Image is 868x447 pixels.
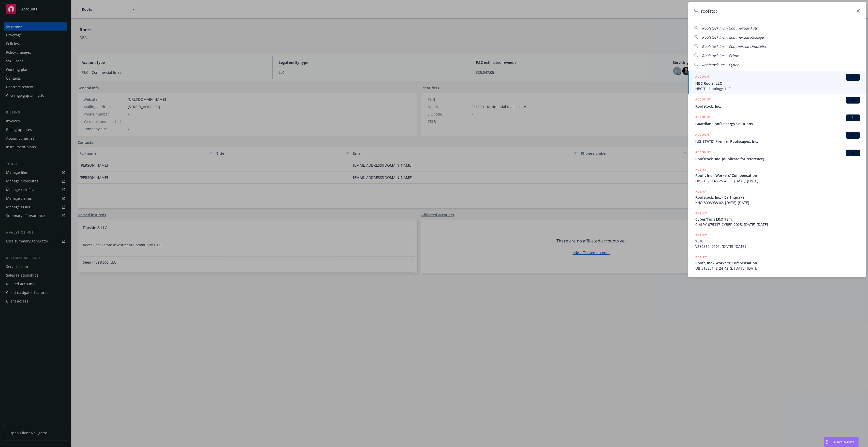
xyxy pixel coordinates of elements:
a: ACCOUNTBIHBC Roofs, LLCHBC Technology, LLC. [688,71,866,94]
h5: ACCOUNT [695,114,711,121]
h5: POLICY [695,189,707,194]
span: Roofstock, Inc. - Earthquake [695,195,860,200]
button: Nova Assist [824,437,859,447]
h5: ACCOUNT [695,74,711,80]
a: ACCOUNTBIRoofstock, Inc. (duplicate for reference) [688,147,866,164]
span: Roofstock, Inc. [695,104,860,109]
a: ACCOUNTBI[US_STATE] Premier Roofscapes, Inc. [688,129,866,147]
span: [US_STATE] Premier Roofscapes, Inc. [695,139,860,144]
h5: ACCOUNT [695,132,711,138]
span: Guardian Roofs Energy Solutions [695,121,860,126]
span: Roofstock Inc. - Commercial Auto [702,26,758,31]
span: Cyber/Tech E&O $5m [695,217,860,222]
h5: POLICY [695,211,707,216]
span: Nova Assist [834,440,855,444]
a: POLICY$3MV3803E240101, [DATE]-[DATE] [688,230,866,252]
span: XHO 8003938 02, [DATE]-[DATE] [695,200,860,205]
a: POLICYCyber/Tech E&O $5mC-4LPY-075337-CYBER-2025, [DATE]-[DATE] [688,208,866,230]
a: ACCOUNTBIGuardian Roofs Energy Solutions [688,112,866,129]
span: Roofstock Inc. - Commercial Umbrella [702,44,766,49]
span: BI [848,98,858,103]
h5: POLICY [695,255,707,260]
input: Search... [688,2,866,20]
h5: POLICY [695,167,707,172]
span: V3803E240101, [DATE]-[DATE] [695,244,860,249]
div: Drag to move [824,437,830,447]
span: HBC Roofs, LLC [695,81,860,86]
span: BI [848,116,858,120]
span: Roofr, Inc - Workers' Compensation [695,260,860,266]
span: C-4LPY-075337-CYBER-2025, [DATE]-[DATE] [695,222,860,227]
span: UB-3T023148-24-42-G, [DATE]-[DATE] [695,266,860,271]
a: ACCOUNTBIRoofstock, Inc. [688,94,866,112]
a: POLICYRoofr, Inc - Workers' CompensationUB-3T023148-24-42-G, [DATE]-[DATE] [688,252,866,274]
h5: POLICY [695,233,707,238]
span: Roofstock Inc. - Commercial Package [702,35,764,40]
span: $3M [695,238,860,244]
span: Roofr, Inc - Workers' Compensation [695,173,860,178]
span: BI [848,75,858,80]
h5: ACCOUNT [695,150,711,156]
h5: ACCOUNT [695,97,711,103]
a: POLICYRoofr, Inc - Workers' CompensationUB-3T023148-25-42-G, [DATE]-[DATE] [688,164,866,186]
span: HBC Technology, LLC. [695,86,860,91]
a: POLICYRoofstock, Inc. - EarthquakeXHO 8003938 02, [DATE]-[DATE] [688,186,866,208]
span: Roofstock, Inc. (duplicate for reference) [695,156,860,162]
span: UB-3T023148-25-42-G, [DATE]-[DATE] [695,178,860,183]
span: BI [848,151,858,155]
span: Roofstock Inc. - Crime [702,53,739,58]
span: Roofstock Inc. - Cyber [702,62,739,67]
span: BI [848,133,858,138]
